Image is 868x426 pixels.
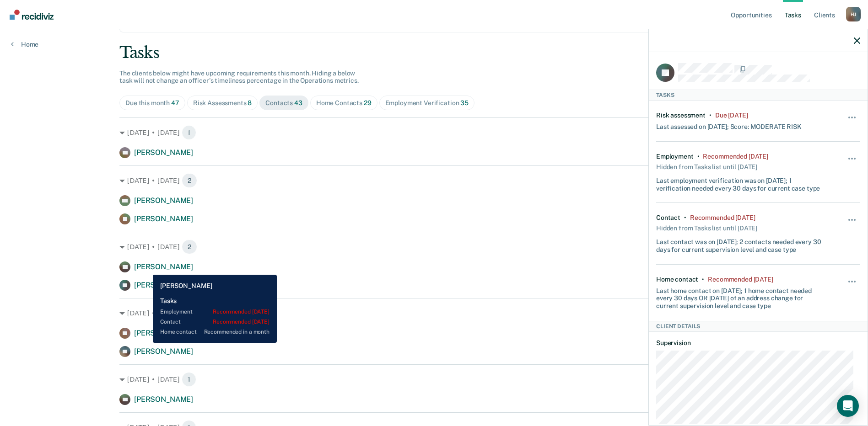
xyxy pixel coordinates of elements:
[119,125,749,140] div: [DATE] • [DATE]
[119,306,749,320] div: [DATE] • [DATE]
[182,306,197,320] span: 2
[656,160,757,173] div: Hidden from Tasks list until [DATE]
[656,214,680,222] div: Contact
[134,196,193,205] span: [PERSON_NAME]
[248,99,252,106] span: 8
[656,112,706,119] div: Risk assessment
[134,214,193,223] span: [PERSON_NAME]
[119,173,749,188] div: [DATE] • [DATE]
[364,99,372,106] span: 29
[11,40,38,48] a: Home
[134,281,193,289] span: [PERSON_NAME]
[708,276,773,283] div: Recommended 3 days ago
[193,99,252,107] div: Risk Assessments
[385,99,469,107] div: Employment Verification
[715,112,748,119] div: Due 4 months ago
[182,125,196,140] span: 1
[656,339,860,347] dt: Supervision
[684,214,686,222] div: •
[182,240,197,254] span: 2
[265,99,302,107] div: Contacts
[171,99,179,106] span: 47
[656,222,757,234] div: Hidden from Tasks list until [DATE]
[697,153,700,160] div: •
[649,90,868,101] div: Tasks
[702,276,704,283] div: •
[656,234,826,254] div: Last contact was on [DATE]; 2 contacts needed every 30 days for current supervision level and cas...
[316,99,372,107] div: Home Contacts
[690,214,755,222] div: Recommended 3 days ago
[119,69,359,85] span: The clients below might have upcoming requirements this month. Hiding a below task will not chang...
[656,119,802,131] div: Last assessed on [DATE]; Score: MODERATE RISK
[182,173,197,188] span: 2
[125,99,179,107] div: Due this month
[119,240,749,254] div: [DATE] • [DATE]
[182,372,196,387] span: 1
[460,99,469,106] span: 35
[134,148,193,157] span: [PERSON_NAME]
[119,372,749,387] div: [DATE] • [DATE]
[119,43,749,62] div: Tasks
[656,153,694,160] div: Employment
[703,153,768,160] div: Recommended 2 months ago
[846,7,861,21] div: H J
[134,262,193,271] span: [PERSON_NAME]
[837,395,859,417] div: Open Intercom Messenger
[134,347,193,356] span: [PERSON_NAME]
[656,276,698,283] div: Home contact
[294,99,302,106] span: 43
[656,173,826,192] div: Last employment verification was on [DATE]; 1 verification needed every 30 days for current case ...
[134,395,193,404] span: [PERSON_NAME]
[649,321,868,332] div: Client Details
[10,10,54,20] img: Recidiviz
[656,283,826,310] div: Last home contact on [DATE]; 1 home contact needed every 30 days OR [DATE] of an address change f...
[134,329,193,337] span: [PERSON_NAME]
[709,112,712,119] div: •
[846,7,861,21] button: Profile dropdown button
